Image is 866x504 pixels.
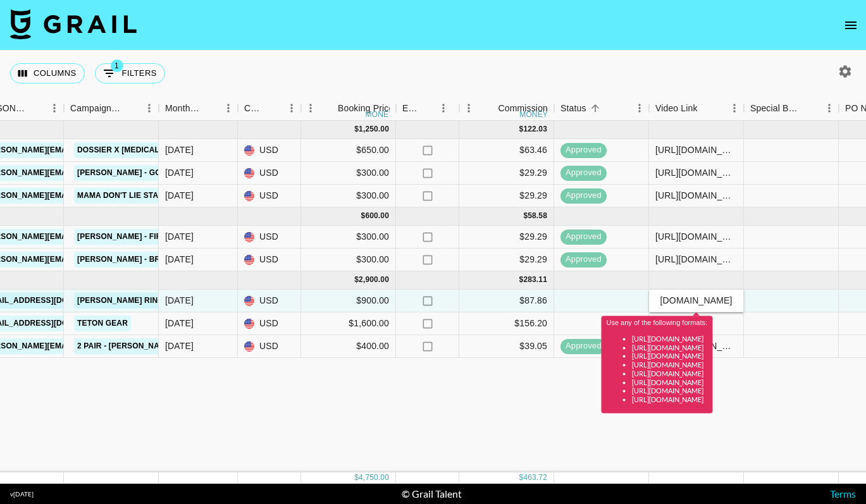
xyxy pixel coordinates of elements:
div: https://www.tiktok.com/@the.metcalfes/video/7509526312390790442?lang=en [655,189,737,202]
span: approved [560,340,607,352]
button: Select columns [10,63,85,83]
button: Sort [264,99,282,117]
div: $300.00 [301,185,396,207]
a: [PERSON_NAME] Ring x The Metcalfes [74,293,241,309]
div: 4,750.00 [359,472,389,483]
button: Sort [802,99,820,117]
div: USD [238,162,301,185]
div: $29.29 [459,162,554,185]
div: $ [519,124,524,135]
span: 1 [111,59,123,72]
a: Mama Don't Lie Stars Go Dim [74,188,203,204]
button: Show filters [95,63,165,83]
div: Video Link [649,96,744,121]
div: USD [238,185,301,207]
img: Grail Talent [10,9,137,39]
div: Special Booking Type [744,96,839,121]
button: Menu [725,99,744,118]
div: Commission [498,96,548,121]
div: USD [238,139,301,162]
div: money [366,111,394,118]
li: [URL][DOMAIN_NAME] [632,360,708,369]
div: $900.00 [301,290,396,312]
a: [PERSON_NAME] - Broken Branches [74,252,232,267]
div: $ [354,274,359,285]
div: Month Due [165,96,201,121]
div: v [DATE] [10,490,34,498]
button: Menu [219,99,238,118]
span: approved [560,190,607,202]
li: [URL][DOMAIN_NAME] [632,395,708,404]
div: USD [238,226,301,249]
div: $39.05 [459,335,554,358]
div: https://www.tiktok.com/@the.metcalfes/video/7528461624361995533?lang=en [655,230,737,243]
div: USD [238,312,301,335]
span: approved [560,144,607,156]
div: $29.29 [459,185,554,207]
button: Menu [45,99,64,118]
div: 122.03 [523,124,547,135]
button: Menu [301,99,320,118]
li: [URL][DOMAIN_NAME] [632,378,708,386]
div: $300.00 [301,226,396,249]
div: 283.11 [523,274,547,285]
a: [PERSON_NAME] - Fireworks [74,229,199,245]
a: Terms [830,488,856,500]
div: 2,900.00 [359,274,389,285]
div: May '25 [165,166,194,179]
a: Teton Gear [74,316,131,331]
div: 463.72 [523,472,547,483]
div: Campaign (Type) [70,96,122,121]
button: Sort [480,99,498,117]
div: Video Link [655,96,698,121]
div: Aug '25 [165,294,194,307]
div: Use any of the following formats: [607,319,708,404]
button: Menu [630,99,649,118]
div: Month Due [159,96,238,121]
button: Menu [459,99,478,118]
div: $ [523,211,528,221]
button: Sort [420,99,438,117]
li: [URL][DOMAIN_NAME] [632,386,708,395]
button: Menu [282,99,301,118]
a: 2 Pair - [PERSON_NAME] [74,338,176,354]
div: USD [238,249,301,271]
div: $ [354,472,359,483]
button: Sort [586,99,604,117]
div: USD [238,290,301,312]
li: [URL][DOMAIN_NAME] [632,334,708,343]
div: May '25 [165,189,194,202]
div: 1,250.00 [359,124,389,135]
div: $ [354,124,359,135]
div: $ [519,274,524,285]
div: $400.00 [301,335,396,358]
li: [URL][DOMAIN_NAME] [632,369,708,378]
div: https://www.tiktok.com/@the.metcalfes/photo/7507296758863645994?is_from_webapp=1&sender_device=pc... [655,166,737,179]
div: $300.00 [301,162,396,185]
div: Expenses: Remove Commission? [402,96,420,121]
button: open drawer [838,13,863,38]
button: Sort [27,99,45,117]
div: $29.29 [459,226,554,249]
span: approved [560,167,607,179]
div: Special Booking Type [750,96,802,121]
button: Menu [434,99,453,118]
a: Dossier x [MEDICAL_DATA] [74,142,190,158]
div: money [519,111,548,118]
div: Aug '25 [165,340,194,352]
div: May '25 [165,144,194,156]
div: $1,600.00 [301,312,396,335]
button: Sort [201,99,219,117]
div: © Grail Talent [402,488,462,500]
div: Status [554,96,649,121]
li: [URL][DOMAIN_NAME] [632,343,708,352]
div: Currency [244,96,264,121]
div: $650.00 [301,139,396,162]
div: Booking Price [338,96,393,121]
div: $ [519,472,524,483]
li: [URL][DOMAIN_NAME] [632,352,708,360]
div: Campaign (Type) [64,96,159,121]
div: https://www.tiktok.com/@the.metcalfes/video/7509202300188020010?lang=en [655,144,737,156]
div: $63.46 [459,139,554,162]
button: Sort [698,99,715,117]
